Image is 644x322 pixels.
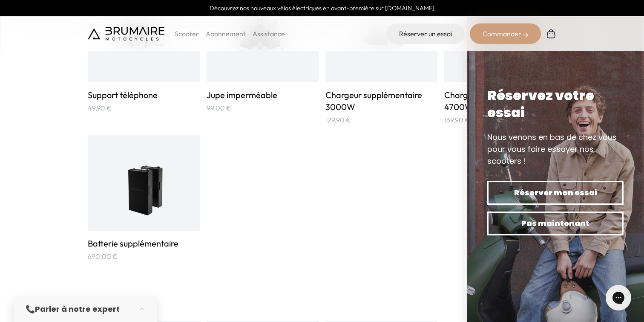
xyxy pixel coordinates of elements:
h2: Entretien [88,296,556,311]
a: Batterie supplémentaire Batterie supplémentaire 690,00 € [88,135,200,261]
p: 99,00 € [207,103,319,113]
img: right-arrow-2.png [523,32,528,38]
h3: Jupe imperméable [207,89,319,101]
a: Abonnement [206,29,246,38]
h3: Chargeur supplémentaire 4700W [444,89,556,113]
p: 129,90 € [325,115,437,125]
h3: Batterie supplémentaire [88,238,200,249]
h3: Support téléphone [88,89,200,101]
img: Batterie supplémentaire [116,145,172,220]
p: 690,00 € [88,251,200,261]
iframe: Gorgias live chat messenger [601,282,635,313]
p: Scooter [175,29,199,39]
p: 49,90 € [88,103,200,113]
p: 169,90 € [444,115,556,125]
h3: Chargeur supplémentaire 3000W [325,89,437,113]
a: Assistance [253,29,285,38]
a: Réserver un essai [386,23,465,44]
img: Brumaire Motocycles [88,27,164,41]
div: Commander [470,23,541,44]
img: Panier [546,29,556,39]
